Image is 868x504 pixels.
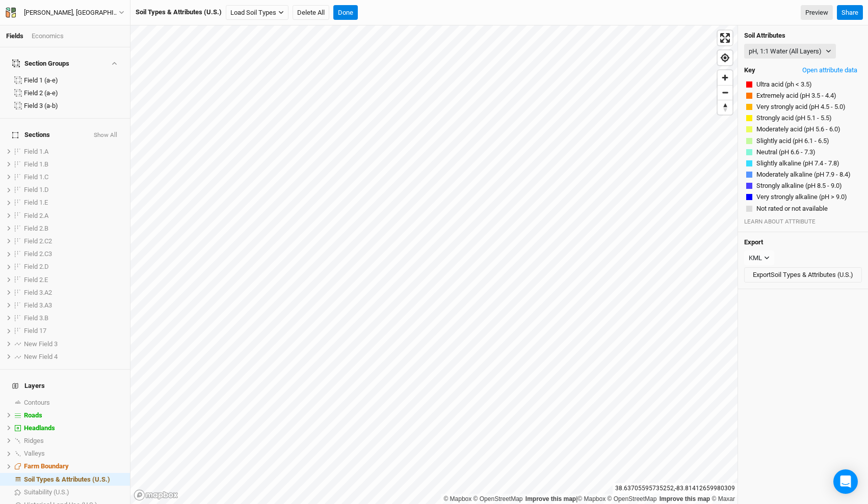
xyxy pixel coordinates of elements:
[5,7,125,18] button: [PERSON_NAME], [GEOGRAPHIC_DATA] - Spring '22 - Original
[24,173,48,181] span: Field 1.C
[798,63,862,78] button: Open attribute data
[24,250,52,258] span: Field 2.C3
[6,376,124,396] h4: Layers
[744,66,755,74] h4: Key
[24,199,124,207] div: Field 1.E
[293,5,329,20] button: Delete All
[93,132,118,139] button: Show All
[24,160,124,169] div: Field 1.B
[24,212,124,220] div: Field 2.A
[24,276,48,284] span: Field 2.E
[660,495,710,502] a: Improve this map
[24,148,48,155] span: Field 1.A
[24,148,124,156] div: Field 1.A
[744,44,836,59] button: pH, 1:1 Water (All Layers)
[24,225,48,232] span: Field 2.B
[24,462,124,470] div: Farm Boundary
[24,301,124,310] div: Field 3.A3
[756,80,812,89] span: Ultra acid (ph < 3.5)
[24,289,52,296] span: Field 3.A2
[744,238,862,246] h4: Export
[24,173,124,181] div: Field 1.C
[24,186,124,194] div: Field 1.D
[718,31,732,45] button: Enter fullscreen
[24,488,124,496] div: Suitability (U.S.)
[110,60,118,67] button: Show section groups
[136,8,222,17] div: Soil Types & Attributes (U.S.)
[756,170,851,179] span: Moderately alkaline (pH 7.9 - 8.4)
[24,450,45,457] span: Valleys
[24,263,124,271] div: Field 2.D
[24,327,124,335] div: Field 17
[24,437,44,444] span: Ridges
[718,85,732,100] button: Zoom out
[24,76,124,85] div: Field 1 (a-e)
[756,159,839,168] span: Slightly alkaline (pH 7.4 - 7.8)
[24,424,55,432] span: Headlands
[24,237,52,245] span: Field 2.C2
[12,131,50,139] span: Sections
[24,475,124,484] div: Soil Types & Attributes (U.S.)
[24,212,48,219] span: Field 2.A
[744,32,862,40] h4: Soil Attributes
[756,181,842,190] span: Strongly alkaline (pH 8.5 - 9.0)
[718,50,732,65] button: Find my location
[24,475,110,483] span: Soil Types & Attributes (U.S.)
[801,5,833,20] a: Preview
[756,91,836,100] span: Extremely acid (pH 3.5 - 4.4)
[24,411,124,419] div: Roads
[24,399,124,407] div: Contours
[718,100,732,115] span: Reset bearing to north
[577,495,606,502] a: Mapbox
[756,102,846,111] span: Very strongly acid (pH 4.5 - 5.0)
[744,217,862,226] div: LEARN ABOUT ATTRIBUTE
[24,424,124,432] div: Headlands
[226,5,288,20] button: Load Soil Types
[24,340,124,348] div: New Field 3
[525,495,576,502] a: Improve this map
[6,32,23,40] a: Fields
[24,488,69,496] span: Suitability (U.S.)
[718,70,732,85] button: Zoom in
[749,253,762,263] div: KML
[24,399,50,406] span: Contours
[32,32,64,41] div: Economics
[756,114,832,123] span: Strongly acid (pH 5.1 - 5.5)
[474,495,523,502] a: OpenStreetMap
[756,125,840,134] span: Moderately acid (pH 5.6 - 6.0)
[12,60,69,68] div: Section Groups
[712,495,735,502] a: Maxar
[833,469,858,494] div: Open Intercom Messenger
[24,250,124,258] div: Field 2.C3
[24,237,124,245] div: Field 2.C2
[24,301,52,309] span: Field 3.A3
[24,102,124,110] div: Field 3 (a-b)
[756,148,816,157] span: Neutral (pH 6.6 - 7.3)
[718,100,732,115] button: Reset bearing to north
[24,314,48,322] span: Field 3.B
[24,437,124,445] div: Ridges
[24,89,124,97] div: Field 2 (a-e)
[24,314,124,322] div: Field 3.B
[24,276,124,284] div: Field 2.E
[24,353,124,361] div: New Field 4
[134,489,178,501] a: Mapbox logo
[333,5,358,20] button: Done
[756,136,829,146] span: Slightly acid (pH 6.1 - 6.5)
[24,8,119,18] div: [PERSON_NAME], [GEOGRAPHIC_DATA] - Spring '22 - Original
[443,495,471,502] a: Mapbox
[24,225,124,233] div: Field 2.B
[756,204,828,213] span: Not rated or not available
[24,411,42,419] span: Roads
[24,289,124,297] div: Field 3.A2
[744,267,862,283] button: ExportSoil Types & Attributes (U.S.)
[24,462,69,470] span: Farm Boundary
[24,8,119,18] div: K.Hill, KY - Spring '22 - Original
[837,5,863,20] button: Share
[744,250,774,266] button: KML
[130,25,738,504] canvas: Map
[24,263,49,270] span: Field 2.D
